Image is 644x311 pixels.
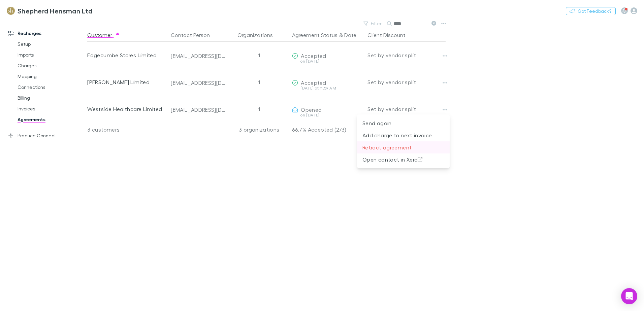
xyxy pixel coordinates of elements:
[362,155,444,164] p: Open contact in Xero
[357,129,450,141] li: Add charge to next invoice
[357,117,450,129] li: Send again
[362,119,444,127] p: Send again
[357,153,450,166] li: Open contact in Xero
[362,143,444,151] p: Retract agreement
[357,155,450,162] a: Open contact in Xero
[362,131,444,139] p: Add charge to next invoice
[621,288,637,304] div: Open Intercom Messenger
[357,141,450,153] li: Retract agreement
